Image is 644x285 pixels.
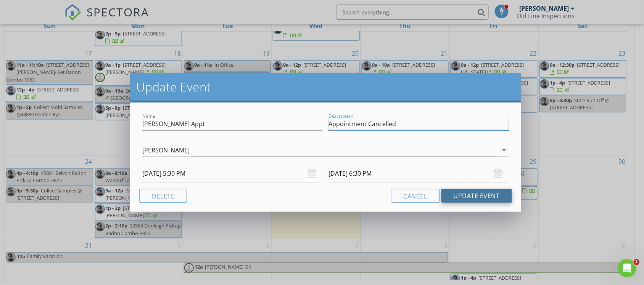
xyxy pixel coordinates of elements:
i: arrow_drop_down [500,146,509,155]
span: 1 [634,259,640,265]
input: Select date [328,164,509,183]
div: [PERSON_NAME] [142,147,190,154]
h2: Update Event [136,79,515,94]
button: Cancel [391,189,440,203]
iframe: Intercom live chat [618,259,636,277]
input: Select date [142,164,322,183]
button: Delete [139,189,187,203]
button: Update Event [441,189,512,203]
